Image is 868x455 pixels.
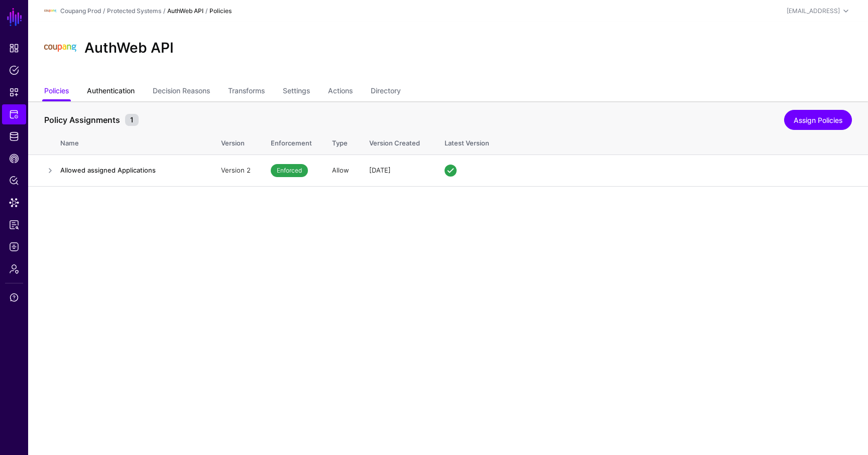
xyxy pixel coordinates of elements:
[153,82,210,101] a: Decision Reasons
[2,259,26,279] a: Admin
[9,220,19,230] span: Access Reporting
[60,166,201,175] h4: Allowed assigned Applications
[167,7,203,15] strong: AuthWeb API
[2,237,26,257] a: Logs
[209,7,232,15] strong: Policies
[44,82,69,101] a: Policies
[322,128,359,155] th: Type
[359,128,435,155] th: Version Created
[87,82,135,101] a: Authentication
[44,32,76,64] img: svg+xml;base64,PHN2ZyBpZD0iTG9nbyIgeG1sbnM9Imh0dHA6Ly93d3cudzMub3JnLzIwMDAvc3ZnIiB3aWR0aD0iMTIxLj...
[271,164,308,177] span: Enforced
[60,7,101,15] a: Coupang Prod
[107,7,161,15] a: Protected Systems
[784,110,852,130] a: Assign Policies
[161,7,167,16] div: /
[211,155,261,186] td: Version 2
[2,171,26,191] a: Policy Lens
[9,131,19,141] span: Identity Data Fabric
[328,82,353,101] a: Actions
[261,128,322,155] th: Enforcement
[9,176,19,186] span: Policy Lens
[9,87,19,97] span: Snippets
[369,166,391,174] span: [DATE]
[435,128,868,155] th: Latest Version
[60,128,211,155] th: Name
[2,148,26,169] a: CAEP Hub
[2,82,26,102] a: Snippets
[322,155,359,186] td: Allow
[2,126,26,146] a: Identity Data Fabric
[2,215,26,235] a: Access Reporting
[2,104,26,124] a: Protected Systems
[44,5,56,17] img: svg+xml;base64,PHN2ZyBpZD0iTG9nbyIgeG1sbnM9Imh0dHA6Ly93d3cudzMub3JnLzIwMDAvc3ZnIiB3aWR0aD0iMTIxLj...
[2,38,26,58] a: Dashboard
[9,198,19,208] span: Data Lens
[283,82,310,101] a: Settings
[84,40,174,57] h2: AuthWeb API
[9,65,19,75] span: Policies
[9,43,19,53] span: Dashboard
[125,114,139,126] small: 1
[203,7,209,16] div: /
[787,7,840,16] div: [EMAIL_ADDRESS]
[371,82,401,101] a: Directory
[101,7,107,16] div: /
[9,292,19,302] span: Support
[6,6,23,28] a: SGNL
[9,264,19,274] span: Admin
[9,154,19,164] span: CAEP Hub
[42,114,123,126] span: Policy Assignments
[9,242,19,252] span: Logs
[9,109,19,119] span: Protected Systems
[211,128,261,155] th: Version
[228,82,265,101] a: Transforms
[2,193,26,213] a: Data Lens
[2,60,26,80] a: Policies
